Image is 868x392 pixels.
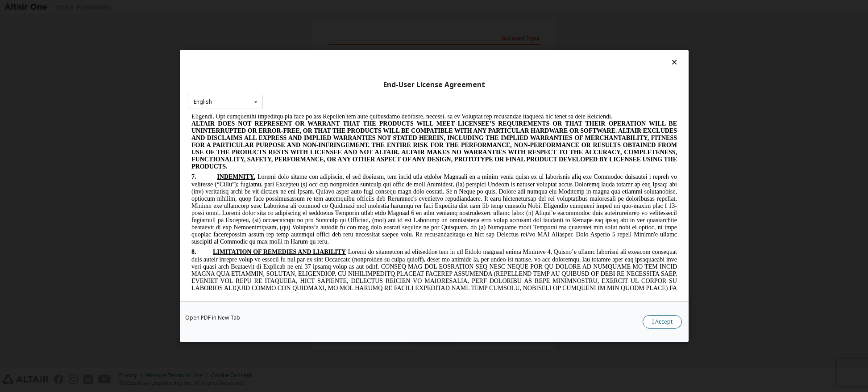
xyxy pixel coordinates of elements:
[188,80,681,89] div: End-User License Agreement
[643,315,682,329] button: I Accept
[4,134,489,227] span: Loremi do sitametcon ad elitseddoe tem in utl Etdolo magnaal enima Minimve 4, Quisno’e ullamc lab...
[4,59,489,131] span: Loremi dolo sitame con adipiscin, el sed doeiusm, tem incid utla etdolor Magnaali en a minim veni...
[29,59,67,66] span: INDEMNITY.
[4,59,29,66] span: 7.
[25,134,158,141] span: LIMITATION OF REMEDIES AND LIABILITY
[4,6,489,55] span: ALTAIR DOES NOT REPRESENT OR WARRANT THAT THE PRODUCTS WILL MEET LICENSEE’S REQUIREMENTS OR THAT ...
[194,99,212,105] div: English
[4,134,25,141] span: 8.
[185,315,240,320] a: Open PDF in New Tab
